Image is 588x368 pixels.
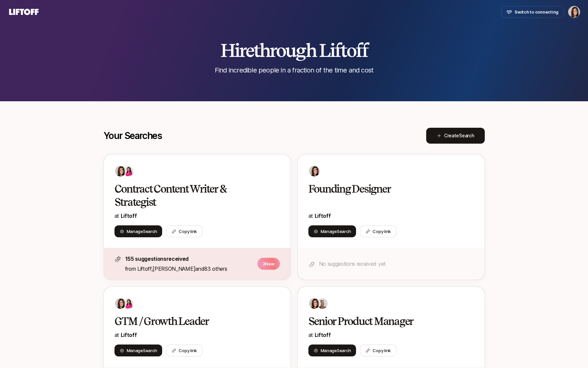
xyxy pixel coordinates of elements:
[308,331,474,339] p: at
[321,228,351,235] span: Manage
[568,6,580,18] img: Eleanor Morgan
[123,298,134,309] img: 9e09e871_5697_442b_ae6e_b16e3f6458f8.jpg
[152,265,196,272] span: ,
[360,345,396,356] button: Copy link
[195,265,227,272] span: and
[337,348,351,353] span: Search
[426,128,485,144] button: CreateSearch
[114,331,280,339] p: at
[360,225,396,237] button: Copy link
[308,345,356,356] button: ManageSearch
[143,348,157,353] span: Search
[114,315,266,328] h2: GTM / Growth Leader
[114,211,280,220] p: at
[125,264,253,273] p: from
[309,166,320,176] img: 71d7b91d_d7cb_43b4_a7ea_a9b2f2cc6e03.jpg
[515,9,559,15] span: Switch to connecting
[309,298,320,309] img: 71d7b91d_d7cb_43b4_a7ea_a9b2f2cc6e03.jpg
[114,225,162,237] button: ManageSearch
[321,347,351,354] span: Manage
[215,66,373,75] p: Find incredible people in a fraction of the time and cost
[319,259,474,268] p: No suggestions received yet
[104,130,162,141] p: Your Searches
[308,225,356,237] button: ManageSearch
[317,298,328,309] img: dbb69939_042d_44fe_bb10_75f74df84f7f.jpg
[253,39,368,62] span: through Liftoff
[123,166,134,176] img: 9e09e871_5697_442b_ae6e_b16e3f6458f8.jpg
[501,6,564,18] button: Switch to connecting
[125,254,253,263] p: 155 suggestions received
[121,212,137,219] span: Liftoff
[127,228,157,235] span: Manage
[308,315,460,328] h2: Senior Product Manager
[127,347,157,354] span: Manage
[114,182,266,209] h2: Contract Content Writer & Strategist
[153,265,195,272] span: [PERSON_NAME]
[315,212,331,219] span: Liftoff
[121,332,137,338] a: Liftoff
[315,332,331,338] span: Liftoff
[115,298,126,309] img: 71d7b91d_d7cb_43b4_a7ea_a9b2f2cc6e03.jpg
[137,265,152,272] span: Liftoff
[166,225,203,237] button: Copy link
[459,133,474,138] span: Search
[114,345,162,356] button: ManageSearch
[257,258,280,270] p: 2 New
[308,182,460,196] h2: Founding Designer
[337,229,351,234] span: Search
[444,132,474,140] span: Create
[308,261,315,268] img: star-icon
[204,265,227,272] span: 83 others
[308,211,474,220] p: at
[114,256,121,262] img: star-icon
[143,229,157,234] span: Search
[115,166,126,176] img: 71d7b91d_d7cb_43b4_a7ea_a9b2f2cc6e03.jpg
[166,345,203,356] button: Copy link
[220,40,368,60] h2: Hire
[568,6,580,18] button: Eleanor Morgan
